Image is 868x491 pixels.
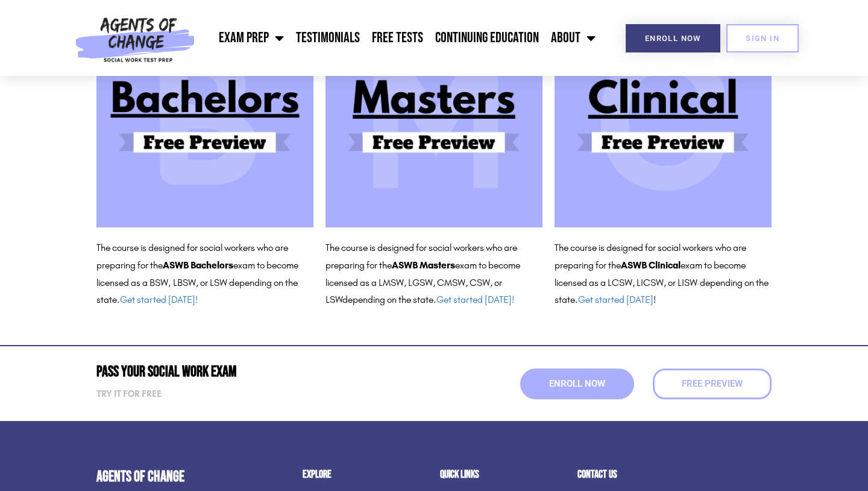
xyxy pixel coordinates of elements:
[440,469,565,480] h2: Quick Links
[549,379,605,388] span: Enroll Now
[96,469,242,484] h4: Agents of Change
[545,23,602,53] a: About
[555,239,772,309] p: The course is designed for social workers who are preparing for the exam to become licensed as a ...
[96,364,428,379] h2: Pass Your Social Work Exam
[645,34,701,42] span: Enroll Now
[577,469,772,480] h2: Contact us
[303,469,428,480] h2: Explore
[682,379,743,388] span: Free Preview
[366,23,429,53] a: Free Tests
[392,259,455,271] b: ASWB Masters
[653,369,772,399] a: Free Preview
[429,23,545,53] a: Continuing Education
[626,24,720,52] a: Enroll Now
[96,388,162,399] strong: Try it for free
[213,23,290,53] a: Exam Prep
[96,239,313,309] p: The course is designed for social workers who are preparing for the exam to become licensed as a ...
[120,294,198,305] a: Get started [DATE]!
[575,294,656,305] span: . !
[578,294,653,305] a: Get started [DATE]
[201,23,602,53] nav: Menu
[726,24,799,52] a: SIGN IN
[325,239,542,309] p: The course is designed for social workers who are preparing for the exam to become licensed as a ...
[342,294,514,305] span: depending on the state.
[163,259,233,271] b: ASWB Bachelors
[520,369,634,399] a: Enroll Now
[746,34,779,42] span: SIGN IN
[436,294,514,305] a: Get started [DATE]!
[290,23,366,53] a: Testimonials
[621,259,681,271] b: ASWB Clinical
